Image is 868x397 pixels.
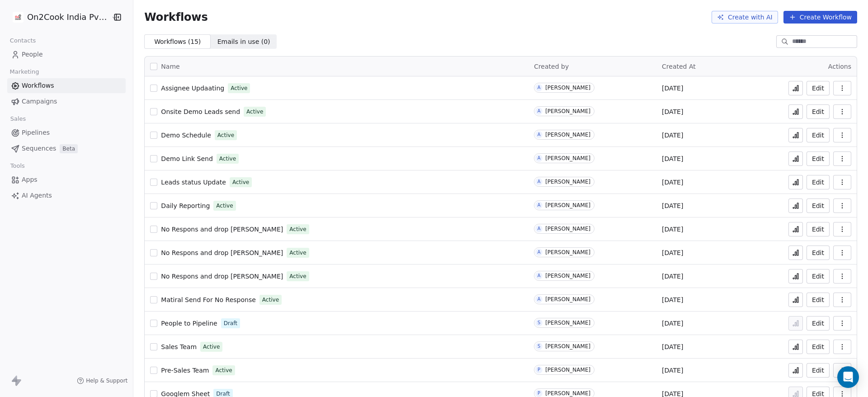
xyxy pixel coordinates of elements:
div: A [538,108,541,115]
span: Sales Team [161,343,197,350]
div: P [538,390,540,397]
a: Leads status Update [161,178,226,187]
div: A [538,296,541,303]
a: Apps [7,172,126,187]
div: A [538,178,541,185]
span: People to Pipeline [161,320,217,327]
span: On2Cook India Pvt. Ltd. [27,11,109,23]
button: Create Workflow [783,11,857,24]
span: Onsite Demo Leads send [161,108,240,115]
span: Leads status Update [161,179,226,186]
span: [DATE] [662,107,683,116]
span: Active [232,178,249,186]
a: Workflows [7,78,126,93]
span: [DATE] [662,366,683,375]
div: [PERSON_NAME] [545,85,590,91]
span: People [22,50,43,59]
a: Matiral Send For No Response [161,295,255,304]
span: Pre-Sales Team [161,367,209,374]
div: Open Intercom Messenger [837,366,859,388]
span: Sequences [22,144,56,153]
span: [DATE] [662,178,683,187]
span: Help & Support [86,377,127,384]
a: No Respons and drop [PERSON_NAME] [161,272,283,281]
div: A [538,225,541,232]
div: A [538,272,541,279]
button: Edit [807,198,830,213]
span: No Respons and drop [PERSON_NAME] [161,273,283,280]
div: [PERSON_NAME] [545,367,590,373]
span: [DATE] [662,319,683,328]
a: SequencesBeta [7,141,126,156]
span: Sales [6,112,30,126]
div: [PERSON_NAME] [545,202,590,208]
a: Help & Support [77,377,127,384]
a: Edit [807,340,830,354]
span: Demo Link Send [161,155,212,162]
div: A [538,84,541,91]
span: Apps [22,175,38,184]
span: [DATE] [662,225,683,234]
button: Edit [807,293,830,307]
span: [DATE] [662,248,683,257]
span: Active [219,155,236,163]
span: [DATE] [662,154,683,163]
div: [PERSON_NAME] [545,179,590,185]
button: Edit [807,104,830,119]
button: Edit [807,128,830,142]
div: [PERSON_NAME] [545,273,590,279]
a: Onsite Demo Leads send [161,107,240,116]
button: Edit [807,316,830,331]
span: Active [246,108,263,116]
button: Edit [807,246,830,260]
span: Created by [534,63,569,70]
span: Workflows [22,81,54,90]
span: Contacts [6,34,40,47]
div: [PERSON_NAME] [545,155,590,161]
a: Edit [807,222,830,236]
a: Edit [807,363,830,378]
div: A [538,249,541,256]
span: No Respons and drop [PERSON_NAME] [161,226,283,233]
div: [PERSON_NAME] [545,226,590,232]
span: Active [231,84,247,92]
button: Edit [807,81,830,95]
div: [PERSON_NAME] [545,320,590,326]
a: AI Agents [7,188,126,203]
span: Workflows [144,11,208,24]
span: Assignee Updaating [161,85,224,92]
span: Marketing [6,65,43,79]
span: Created At [662,63,696,70]
div: A [538,131,541,138]
img: on2cook%20logo-04%20copy.jpg [13,12,24,23]
a: No Respons and drop [PERSON_NAME] [161,225,283,234]
span: Pipelines [22,128,50,137]
span: Matiral Send For No Response [161,296,255,303]
span: [DATE] [662,201,683,210]
button: On2Cook India Pvt. Ltd. [11,9,105,25]
a: Daily Reporting [161,201,210,210]
div: [PERSON_NAME] [545,249,590,255]
span: Demo Schedule [161,132,211,139]
span: Active [203,343,220,351]
a: No Respons and drop [PERSON_NAME] [161,248,283,257]
span: Active [289,225,306,233]
span: AI Agents [22,191,52,200]
div: A [538,155,541,162]
a: Pipelines [7,125,126,140]
button: Edit [807,269,830,284]
div: [PERSON_NAME] [545,108,590,114]
a: Pre-Sales Team [161,366,209,375]
span: Draft [224,319,237,327]
span: [DATE] [662,131,683,140]
span: [DATE] [662,272,683,281]
div: [PERSON_NAME] [545,296,590,302]
span: Active [289,272,306,280]
span: Actions [828,63,851,70]
a: Assignee Updaating [161,84,224,93]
